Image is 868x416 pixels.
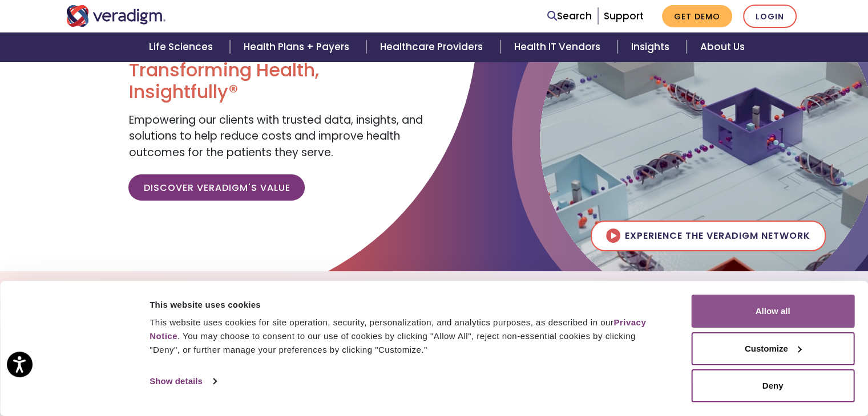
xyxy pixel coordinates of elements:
a: Insights [502,276,575,305]
button: Allow all [691,295,854,328]
a: Explore Solutions [223,276,350,305]
a: Health Plans + Payers [230,32,366,62]
img: Veradigm logo [66,5,166,27]
h1: Transforming Health, Insightfully® [128,59,425,103]
a: Life Sciences [135,32,230,62]
a: Health IT Vendors [500,32,617,62]
a: Healthcare Providers [366,32,500,62]
div: This website uses cookies [150,298,665,312]
a: Login [743,5,797,28]
div: This website uses cookies for site operation, security, personalization, and analytics purposes, ... [150,316,665,357]
a: Insights [617,32,687,62]
a: Get Demo [662,5,732,27]
button: Deny [691,369,854,402]
a: The Veradigm Network [350,276,502,305]
a: Support [604,9,644,23]
a: Show details [150,373,216,390]
button: Customize [691,332,854,365]
a: About Us [687,32,758,62]
a: Discover Veradigm's Value [128,174,305,201]
a: Careers [575,276,645,305]
a: Search [547,9,592,24]
span: Empowering our clients with trusted data, insights, and solutions to help reduce costs and improv... [128,112,422,160]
